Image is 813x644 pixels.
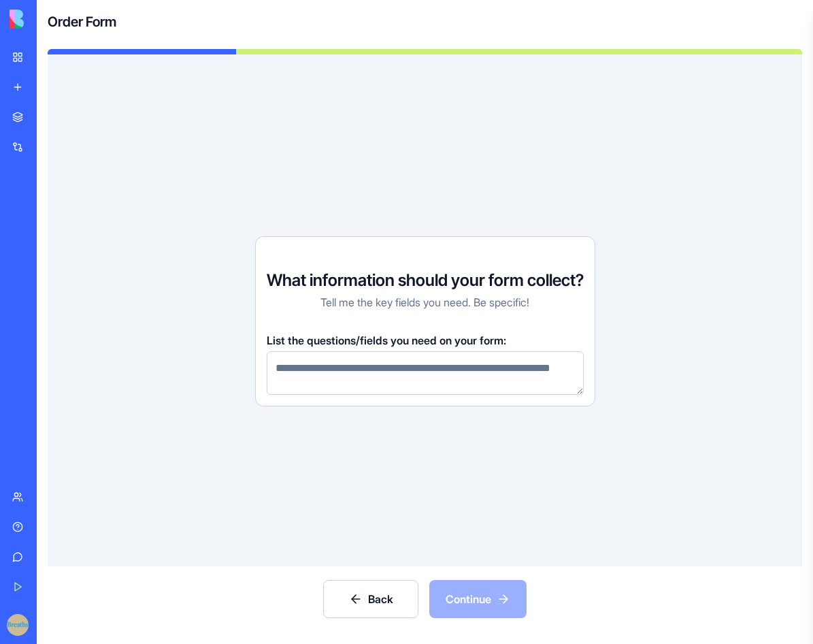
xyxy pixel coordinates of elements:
h3: What information should your form collect? [267,270,584,291]
img: logo [10,10,94,29]
span: List the questions/fields you need on your form: [267,334,506,347]
button: Back [323,580,418,618]
h4: Order Form [48,12,116,31]
p: Tell me the key fields you need. Be specific! [320,294,529,310]
img: ACg8ocKG7M5rlDgHaEGq6ty4A0JECUMbxRKDeka7N5lT4bzTqWcT4aw=s96-c [7,614,29,636]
